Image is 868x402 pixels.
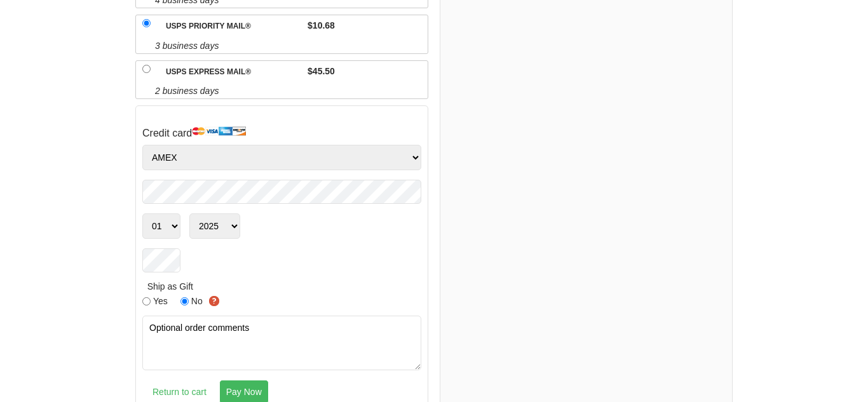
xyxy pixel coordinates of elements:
label: No [180,297,209,305]
label: Yes [142,297,174,305]
h4: Credit card [142,122,421,145]
img: sd-cards.gif [192,126,246,137]
label: USPS Express Mail® [159,61,305,84]
label: Ship as Gift [142,282,193,296]
span: $10.68 [308,18,335,33]
textarea: Optional order comments [142,316,421,370]
input: No [180,297,189,305]
img: Learn more [209,296,219,306]
span: $45.50 [308,64,335,79]
input: Yes [142,297,151,305]
span: 2 business days [155,83,428,98]
span: 3 business days [155,38,428,53]
label: USPS Priority Mail® [159,15,305,38]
